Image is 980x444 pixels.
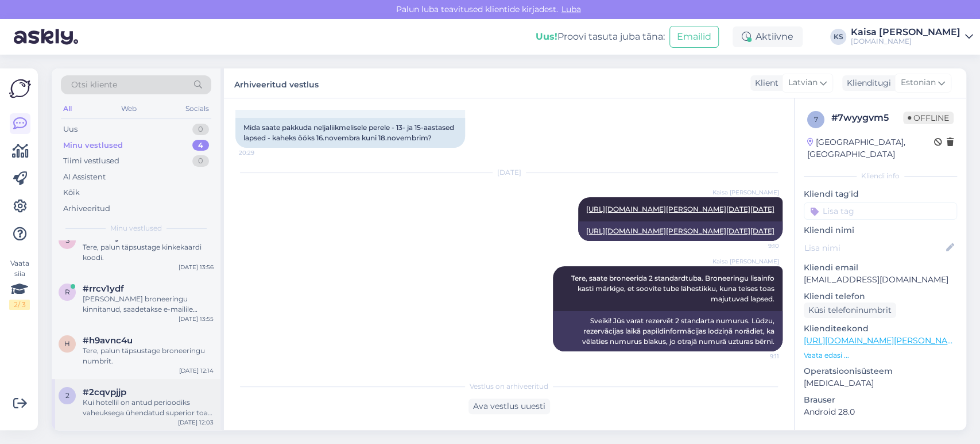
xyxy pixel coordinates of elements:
[842,77,891,89] div: Klienditugi
[468,399,550,414] div: Ava vestlus uuesti
[179,366,214,375] div: [DATE] 12:14
[83,335,133,346] span: #h9avnc4u
[903,112,954,124] span: Offline
[750,77,778,89] div: Klient
[804,406,957,418] p: Android 28.0
[669,26,719,48] button: Emailid
[804,323,957,335] p: Klienditeekond
[851,37,960,46] div: [DOMAIN_NAME]
[851,28,973,46] a: Kaisa [PERSON_NAME][DOMAIN_NAME]
[733,26,803,47] div: Aktiivne
[83,397,214,418] div: Kui hotellil on antud perioodiks vaheuksega ühendatud superior toad saadaval, siis nad arvestavad...
[83,346,214,366] div: Tere, palun täpsustage broneeringu numbrit.
[65,288,70,296] span: r
[65,236,69,244] span: s
[63,124,78,135] div: Uus
[64,339,70,348] span: h
[65,391,69,400] span: 2
[804,171,957,181] div: Kliendi info
[804,394,957,406] p: Brauser
[553,311,783,351] div: Sveiki! Jūs varat rezervēt 2 standarta numurus. Lūdzu, rezervācijas laikā papildinformācijas lodz...
[9,300,30,310] div: 2 / 3
[804,242,944,254] input: Lisa nimi
[804,188,957,200] p: Kliendi tag'id
[192,155,209,167] div: 0
[192,140,209,151] div: 4
[536,30,665,44] div: Proovi tasuta juba täna:
[83,284,124,294] span: #rrcv1ydf
[804,202,957,220] input: Lisa tag
[814,115,818,124] span: 7
[804,430,957,440] div: [PERSON_NAME]
[83,387,126,397] span: #2cqvpjjp
[804,274,957,286] p: [EMAIL_ADDRESS][DOMAIN_NAME]
[804,224,957,236] p: Kliendi nimi
[804,303,896,318] div: Küsi telefoninumbrit
[183,101,211,116] div: Socials
[788,76,818,89] span: Latvian
[234,75,319,91] label: Arhiveeritud vestlus
[807,136,934,160] div: [GEOGRAPHIC_DATA], [GEOGRAPHIC_DATA]
[63,155,119,167] div: Tiimi vestlused
[83,242,214,263] div: Tere, palun täpsustage kinkekaardi koodi.
[571,274,776,303] span: Tere, saate broneerida 2 standardtuba. Broneeringu lisainfo kasti märkige, et soovite tube lähest...
[192,124,209,135] div: 0
[586,205,774,213] a: [URL][DOMAIN_NAME][PERSON_NAME][DATE][DATE]
[63,187,80,198] div: Kõik
[851,28,960,37] div: Kaisa [PERSON_NAME]
[235,118,465,148] div: Mida saate pakkuda neljaliikmelisele perele - 13- ja 15-aastased lapsed - kaheks ööks 16.novembra...
[804,365,957,377] p: Operatsioonisüsteem
[736,242,779,250] span: 9:10
[83,294,214,315] div: [PERSON_NAME] broneeringu kinnitanud, saadetakse e-mailile kinnituskiri koos broneeringu numbri j...
[736,352,779,361] span: 9:11
[804,290,957,303] p: Kliendi telefon
[63,171,106,183] div: AI Assistent
[470,381,548,392] span: Vestlus on arhiveeritud
[804,377,957,389] p: [MEDICAL_DATA]
[63,140,123,151] div: Minu vestlused
[63,203,110,215] div: Arhiveeritud
[179,315,214,323] div: [DATE] 13:55
[119,101,139,116] div: Web
[110,223,162,234] span: Minu vestlused
[831,111,903,125] div: # 7wyygvm5
[71,79,117,91] span: Otsi kliente
[804,262,957,274] p: Kliendi email
[235,167,783,178] div: [DATE]
[61,101,74,116] div: All
[712,257,779,266] span: Kaisa [PERSON_NAME]
[179,263,214,271] div: [DATE] 13:56
[804,350,957,361] p: Vaata edasi ...
[9,258,30,310] div: Vaata siia
[830,29,846,45] div: KS
[901,76,936,89] span: Estonian
[9,78,31,99] img: Askly Logo
[536,31,557,42] b: Uus!
[558,4,584,14] span: Luba
[586,227,774,235] a: [URL][DOMAIN_NAME][PERSON_NAME][DATE][DATE]
[178,418,214,427] div: [DATE] 12:03
[239,148,282,157] span: 20:29
[712,188,779,197] span: Kaisa [PERSON_NAME]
